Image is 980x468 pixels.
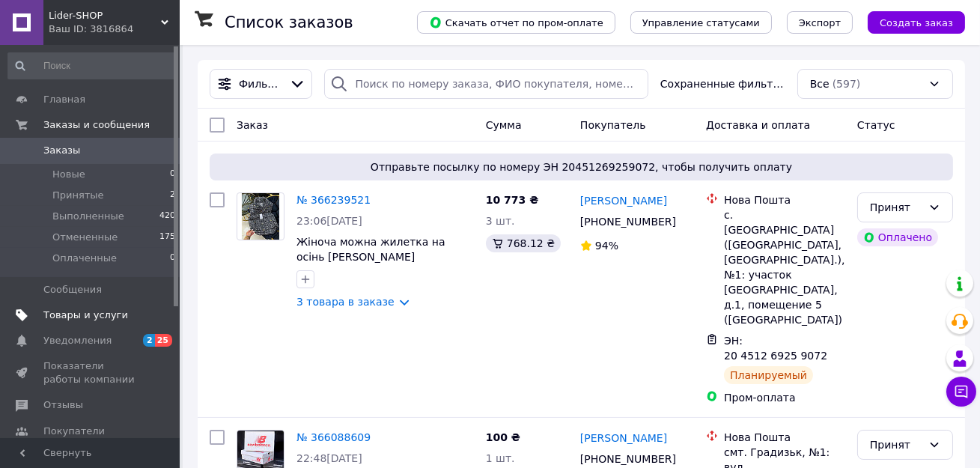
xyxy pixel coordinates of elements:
[580,453,676,465] span: [PHONE_NUMBER]
[787,11,853,34] button: Экспорт
[239,76,283,91] span: Фильтры
[170,168,175,181] span: 0
[52,231,118,244] span: Отмененные
[52,189,104,202] span: Принятые
[49,22,180,36] div: Ваш ID: 3816864
[143,334,155,347] span: 2
[7,52,177,79] input: Поиск
[43,309,128,322] span: Товары и услуги
[946,377,976,407] button: Чат с покупателем
[880,17,953,28] span: Создать заказ
[43,93,85,106] span: Главная
[724,335,827,362] span: ЭН: 20 4512 6925 9072
[580,193,667,208] a: [PERSON_NAME]
[724,207,845,327] div: с. [GEOGRAPHIC_DATA] ([GEOGRAPHIC_DATA], [GEOGRAPHIC_DATA].), №1: участок [GEOGRAPHIC_DATA], д.1,...
[43,398,83,412] span: Отзывы
[43,425,105,438] span: Покупатели
[857,228,938,246] div: Оплачено
[52,168,85,181] span: Новые
[52,252,117,265] span: Оплаченные
[595,240,618,252] span: 94%
[486,234,561,252] div: 768.12 ₴
[43,118,150,132] span: Заказы и сообщения
[486,215,515,227] span: 3 шт.
[296,452,362,464] span: 22:48[DATE]
[486,119,522,131] span: Сумма
[799,17,841,28] span: Экспорт
[868,11,965,34] button: Создать заказ
[324,69,648,99] input: Поиск по номеру заказа, ФИО покупателя, номеру телефона, Email, номеру накладной
[724,430,845,445] div: Нова Пошта
[170,252,175,265] span: 0
[870,437,922,453] div: Принят
[642,17,760,28] span: Управление статусами
[296,215,362,227] span: 23:06[DATE]
[296,431,371,443] a: № 366088609
[630,11,772,34] button: Управление статусами
[43,359,139,386] span: Показатели работы компании
[833,78,861,90] span: (597)
[237,192,284,240] a: Фото товару
[706,119,810,131] span: Доставка и оплата
[580,119,646,131] span: Покупатель
[216,159,947,174] span: Отправьте посылку по номеру ЭН 20451269259072, чтобы получить оплату
[724,192,845,207] div: Нова Пошта
[43,144,80,157] span: Заказы
[870,199,922,216] div: Принят
[43,334,112,347] span: Уведомления
[429,16,603,29] span: Скачать отчет по пром-оплате
[296,236,445,263] a: Жіноча можна жилетка на осінь [PERSON_NAME]
[724,366,813,384] div: Планируемый
[43,283,102,297] span: Сообщения
[724,390,845,405] div: Пром-оплата
[486,194,539,206] span: 10 773 ₴
[660,76,785,91] span: Сохраненные фильтры:
[155,334,172,347] span: 25
[49,9,161,22] span: Lider-SHOP
[159,210,175,223] span: 420
[52,210,124,223] span: Выполненные
[296,296,395,308] a: 3 товара в заказе
[417,11,615,34] button: Скачать отчет по пром-оплате
[853,16,965,28] a: Создать заказ
[237,119,268,131] span: Заказ
[810,76,830,91] span: Все
[486,452,515,464] span: 1 шт.
[225,13,353,31] h1: Список заказов
[580,216,676,228] span: [PHONE_NUMBER]
[242,193,279,240] img: Фото товару
[296,194,371,206] a: № 366239521
[857,119,895,131] span: Статус
[159,231,175,244] span: 175
[486,431,520,443] span: 100 ₴
[580,431,667,446] a: [PERSON_NAME]
[170,189,175,202] span: 2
